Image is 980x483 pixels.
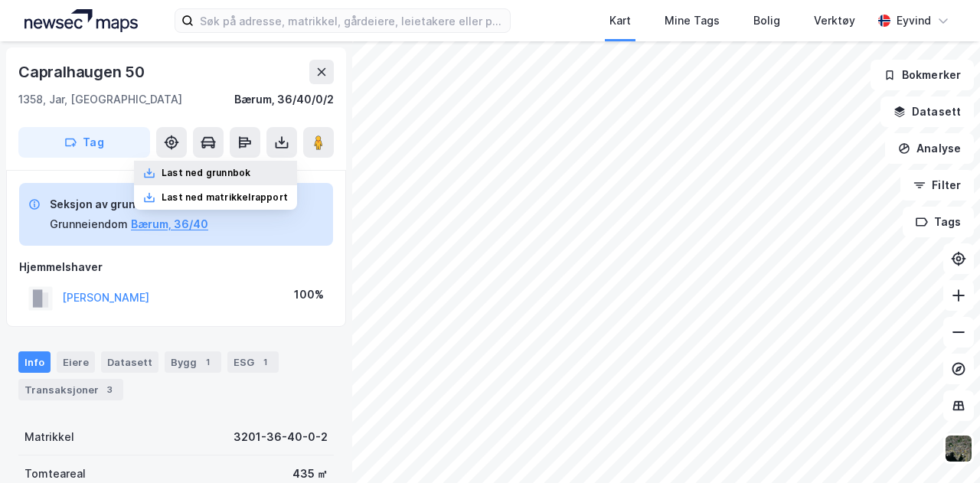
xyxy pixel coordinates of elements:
[753,11,780,30] div: Bolig
[19,258,333,276] div: Hjemmelshaver
[18,60,148,84] div: Capralhaugen 50
[880,96,974,127] button: Datasett
[234,428,328,446] div: 3201-36-40-0-2
[194,9,509,32] input: Søk på adresse, matrikkel, gårdeiere, leietakere eller personer
[165,351,221,373] div: Bygg
[609,11,631,30] div: Kart
[131,215,208,233] button: Bærum, 36/40
[57,351,95,373] div: Eiere
[903,410,980,483] div: Kontrollprogram for chat
[200,354,215,370] div: 1
[903,207,974,237] button: Tags
[665,11,720,30] div: Mine Tags
[900,170,974,201] button: Filter
[18,127,150,158] button: Tag
[18,351,51,373] div: Info
[162,191,288,204] div: Last ned matrikkelrapport
[903,410,980,483] iframe: Chat Widget
[871,60,974,90] button: Bokmerker
[234,90,334,109] div: Bærum, 36/40/0/2
[24,465,86,483] div: Tomteareal
[257,354,273,370] div: 1
[18,90,182,109] div: 1358, Jar, [GEOGRAPHIC_DATA]
[50,195,208,214] div: Seksjon av grunneiendom
[102,382,117,397] div: 3
[292,465,328,483] div: 435 ㎡
[24,9,138,32] img: logo.a4113a55bc3d86da70a041830d287a7e.svg
[294,286,324,304] div: 100%
[814,11,855,30] div: Verktøy
[101,351,158,373] div: Datasett
[18,379,123,400] div: Transaksjoner
[162,167,250,179] div: Last ned grunnbok
[50,215,128,233] div: Grunneiendom
[227,351,279,373] div: ESG
[885,133,974,164] button: Analyse
[24,428,74,446] div: Matrikkel
[897,11,931,30] div: Eyvind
